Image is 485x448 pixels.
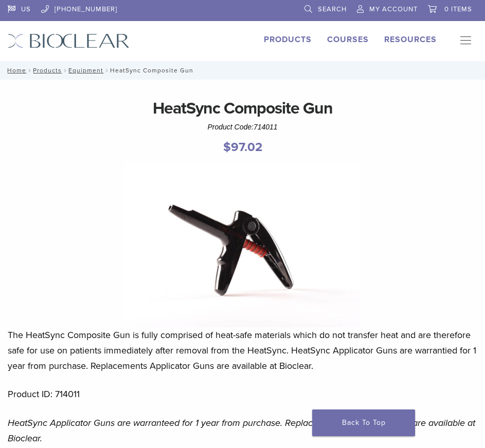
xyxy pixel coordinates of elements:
[62,68,68,73] span: /
[4,67,26,74] a: Home
[384,34,437,45] a: Resources
[264,34,312,45] a: Products
[318,5,347,13] span: Search
[327,34,369,45] a: Courses
[8,33,130,48] img: Bioclear
[33,67,62,74] a: Products
[223,140,262,155] bdi: 97.02
[254,123,278,131] span: 714011
[8,386,477,402] p: Product ID: 714011
[452,33,477,49] nav: Primary Navigation
[8,417,475,444] em: HeatSync Applicator Guns are warranteed for 1 year from purchase. Replacements Applicator Guns ar...
[312,409,415,436] a: Back To Top
[8,96,477,121] h1: HeatSync Composite Gun
[103,68,110,73] span: /
[207,123,277,131] span: Product Code:
[68,67,103,74] a: Equipment
[223,140,231,155] span: $
[444,5,472,13] span: 0 items
[125,162,360,327] img: HeatSync Composite Gun-1
[26,68,33,73] span: /
[8,327,477,374] p: The HeatSync Composite Gun is fully comprised of heat-safe materials which do not transfer heat a...
[369,5,418,13] span: My Account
